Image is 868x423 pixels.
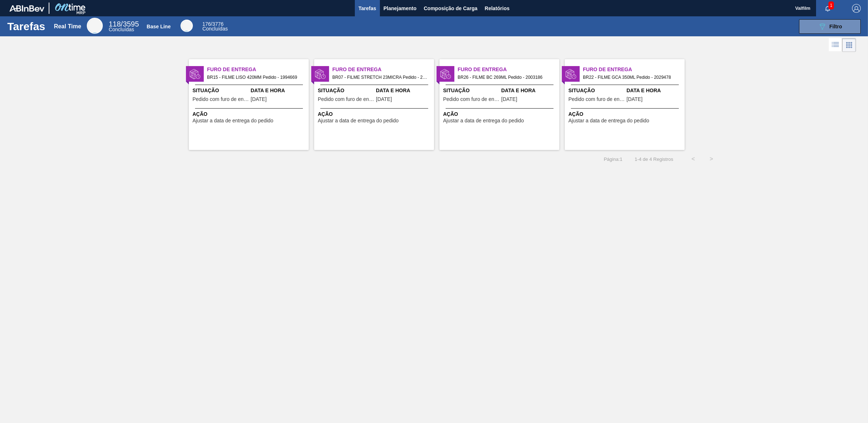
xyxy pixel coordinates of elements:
[318,110,432,118] span: Ação
[424,4,478,13] span: Composição de Carga
[376,97,392,102] span: 12/09/2025,
[583,73,679,81] span: BR22 - FILME GCA 350ML Pedido - 2029478
[332,73,428,81] span: BR07 - FILME STRETCH 23MICRA Pedido - 2021721
[485,4,510,13] span: Relatórios
[568,97,625,102] span: Pedido com furo de entrega
[626,87,683,94] span: Data e Hora
[358,4,376,13] span: Tarefas
[458,66,559,73] span: Furo de Entrega
[568,87,625,94] span: Situação
[9,5,44,12] img: TNhmsLtSVTkK8tSr43FrP2fwEKptu5GPRR3wAAAABJRU5ErkJggg==
[568,118,649,123] span: Ajustar a data de entrega do pedido
[443,110,557,118] span: Ação
[192,118,273,123] span: Ajustar a data de entrega do pedido
[190,69,200,80] img: status
[443,118,524,123] span: Ajustar a data de entrega do pedido
[830,24,842,29] span: Filtro
[192,97,249,102] span: Pedido com furo de entrega
[816,3,839,13] button: Notificações
[109,20,121,28] span: 118
[501,87,557,94] span: Data e Hora
[315,69,326,80] img: status
[633,156,673,162] span: 1 - 4 de 4 Registros
[7,22,45,30] h1: Tarefas
[109,27,134,32] span: Concluídas
[202,21,211,27] span: 176
[443,87,499,94] span: Situação
[109,21,139,32] div: Real Time
[829,38,842,52] div: Visão em Lista
[583,66,685,73] span: Furo de Entrega
[501,97,517,102] span: 12/09/2025,
[332,66,434,73] span: Furo de Entrega
[565,69,576,80] img: status
[207,66,309,73] span: Furo de Entrega
[684,150,702,168] button: <
[54,23,81,30] div: Real Time
[384,4,417,13] span: Planejamento
[192,87,249,94] span: Situação
[458,73,553,81] span: BR26 - FILME BC 269ML Pedido - 2003186
[828,1,834,9] span: 1
[251,87,307,94] span: Data e Hora
[318,97,374,102] span: Pedido com furo de entrega
[318,87,374,94] span: Situação
[192,110,307,118] span: Ação
[202,26,228,32] span: Concluídas
[604,156,622,162] span: Página : 1
[147,24,171,29] div: Base Line
[202,21,223,27] span: / 3776
[443,97,499,102] span: Pedido com furo de entrega
[202,22,228,31] div: Base Line
[181,20,193,32] div: Base Line
[318,118,399,123] span: Ajustar a data de entrega do pedido
[109,20,139,28] span: / 3595
[376,87,432,94] span: Data e Hora
[626,97,642,102] span: 17/09/2025,
[842,38,856,52] div: Visão em Cards
[251,97,267,102] span: 12/09/2025,
[440,69,451,80] img: status
[799,19,861,34] button: Filtro
[207,73,303,81] span: BR15 - FILME LISO 420MM Pedido - 1994669
[852,4,861,13] img: Logout
[568,110,683,118] span: Ação
[87,18,103,34] div: Real Time
[702,150,721,168] button: >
